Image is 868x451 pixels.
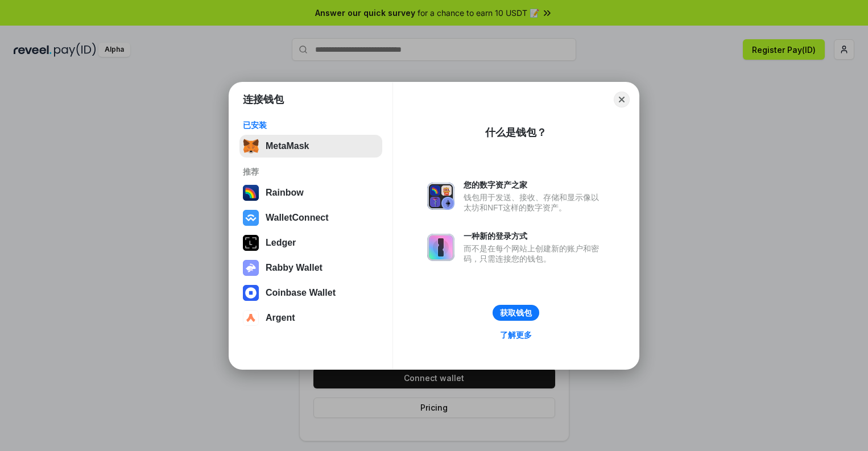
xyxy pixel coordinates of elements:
button: Argent [239,307,382,329]
div: 获取钱包 [500,308,532,318]
img: svg+xml,%3Csvg%20width%3D%22120%22%20height%3D%22120%22%20viewBox%3D%220%200%20120%20120%22%20fil... [243,185,259,201]
div: 钱包用于发送、接收、存储和显示像以太坊和NFT这样的数字资产。 [464,192,605,213]
div: 了解更多 [500,330,532,340]
div: 推荐 [243,167,379,177]
button: Ledger [239,231,382,254]
a: 了解更多 [493,328,539,342]
button: Coinbase Wallet [239,282,382,304]
div: 一种新的登录方式 [464,231,605,241]
button: Close [614,92,630,107]
div: 而不是在每个网站上创建新的账户和密码，只需连接您的钱包。 [464,243,605,264]
h1: 连接钱包 [243,93,284,106]
img: svg+xml,%3Csvg%20xmlns%3D%22http%3A%2F%2Fwww.w3.org%2F2000%2Fsvg%22%20width%3D%2228%22%20height%3... [243,235,259,251]
img: svg+xml,%3Csvg%20xmlns%3D%22http%3A%2F%2Fwww.w3.org%2F2000%2Fsvg%22%20fill%3D%22none%22%20viewBox... [427,183,454,210]
button: MetaMask [239,135,382,158]
button: Rabby Wallet [239,256,382,279]
div: Rainbow [266,188,304,198]
img: svg+xml,%3Csvg%20width%3D%2228%22%20height%3D%2228%22%20viewBox%3D%220%200%2028%2028%22%20fill%3D... [243,210,259,226]
button: 获取钱包 [493,305,539,321]
div: Argent [266,313,295,323]
div: Ledger [266,238,296,248]
div: 您的数字资产之家 [464,180,605,190]
button: Rainbow [239,181,382,204]
div: MetaMask [266,141,309,151]
img: svg+xml,%3Csvg%20xmlns%3D%22http%3A%2F%2Fwww.w3.org%2F2000%2Fsvg%22%20fill%3D%22none%22%20viewBox... [243,260,259,276]
button: WalletConnect [239,206,382,229]
img: svg+xml,%3Csvg%20width%3D%2228%22%20height%3D%2228%22%20viewBox%3D%220%200%2028%2028%22%20fill%3D... [243,285,259,301]
div: Rabby Wallet [266,263,323,273]
img: svg+xml,%3Csvg%20xmlns%3D%22http%3A%2F%2Fwww.w3.org%2F2000%2Fsvg%22%20fill%3D%22none%22%20viewBox... [427,234,454,261]
div: Coinbase Wallet [266,288,336,298]
img: svg+xml,%3Csvg%20fill%3D%22none%22%20height%3D%2233%22%20viewBox%3D%220%200%2035%2033%22%20width%... [243,138,259,154]
div: 什么是钱包？ [485,126,547,139]
img: svg+xml,%3Csvg%20width%3D%2228%22%20height%3D%2228%22%20viewBox%3D%220%200%2028%2028%22%20fill%3D... [243,310,259,326]
div: WalletConnect [266,213,329,223]
div: 已安装 [243,120,379,130]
